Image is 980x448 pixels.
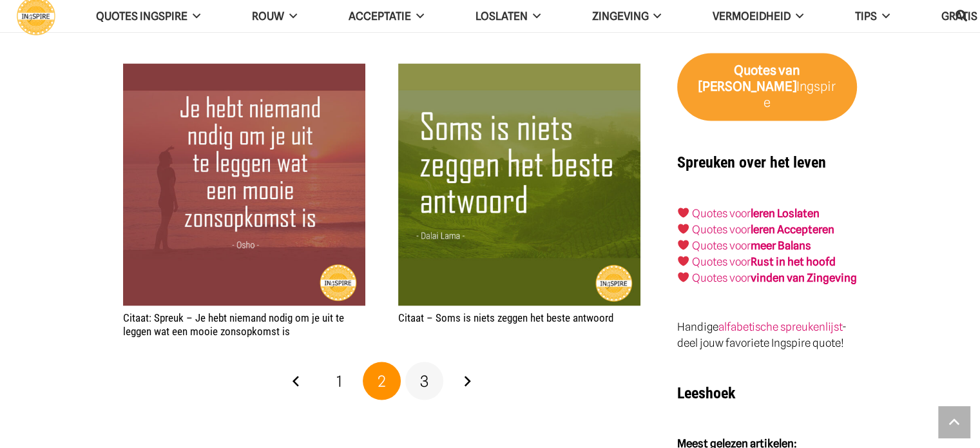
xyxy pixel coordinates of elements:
span: Acceptatie [349,10,411,23]
strong: vinden van Zingeving [751,271,857,284]
a: Quotes voormeer Balans [692,239,811,251]
strong: Spreuken over het leven [677,153,826,171]
a: Pagina 1 [320,362,358,400]
a: Zoeken [948,1,974,32]
strong: Leeshoek [677,384,735,402]
a: Terug naar top [938,406,970,438]
a: Quotes voorRust in het hoofd [692,255,836,268]
a: Citaat – Soms is niets zeggen het beste antwoord [398,64,640,77]
p: Handige - deel jouw favoriete Ingspire quote! [677,318,857,351]
span: ROUW [252,10,284,23]
a: Quotes voor [692,222,751,235]
a: Citaat – Soms is niets zeggen het beste antwoord [398,311,613,324]
img: Spreuk: Je hebt niemand nodig om je uit te leggen wat een mooie zonsopkomst is - ingspire [123,63,365,306]
a: Quotes van [PERSON_NAME]Ingspire [677,53,857,121]
strong: Quotes [734,63,776,78]
a: Citaat: Spreuk – Je hebt niemand nodig om je uit te leggen wat een mooie zonsopkomst is [123,311,344,336]
img: ❤ [678,223,689,234]
a: leren Accepteren [751,222,834,235]
span: QUOTES INGSPIRE [96,10,187,23]
span: TIPS [855,10,877,23]
img: ❤ [678,271,689,282]
span: Pagina 2 [363,362,401,400]
a: alfabetische spreukenlijst [718,320,842,333]
a: leren Loslaten [751,206,820,219]
img: ❤ [678,255,689,266]
a: Pagina 3 [405,362,444,400]
a: Citaat: Spreuk – Je hebt niemand nodig om je uit te leggen wat een mooie zonsopkomst is [123,64,365,77]
span: 3 [420,371,428,390]
span: GRATIS [941,10,977,23]
strong: meer Balans [751,239,811,251]
a: Quotes voorvinden van Zingeving [692,271,857,284]
span: 2 [378,371,386,390]
span: Loslaten [476,10,528,23]
strong: Rust in het hoofd [751,255,836,268]
strong: van [PERSON_NAME] [698,63,800,94]
span: VERMOEIDHEID [713,10,791,23]
img: Spreuk: Soms is niets zeggen het beste antwoord [398,63,640,306]
span: 1 [336,371,342,390]
span: Zingeving [591,10,648,23]
a: Quotes voor [692,206,751,219]
img: ❤ [678,207,689,218]
img: ❤ [678,239,689,250]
